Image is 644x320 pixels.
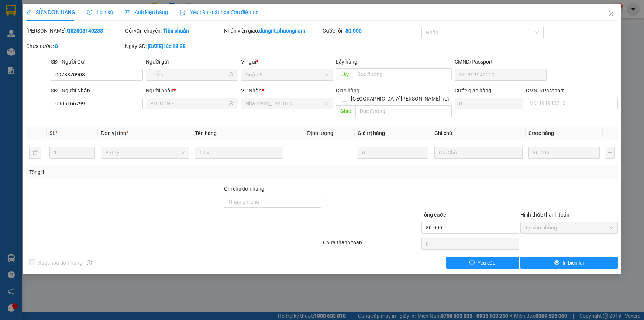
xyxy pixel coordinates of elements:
[125,9,168,15] span: Ảnh kiện hàng
[455,98,523,109] input: Cước giao hàng
[601,4,621,24] button: Close
[146,58,238,66] div: Người gửi
[421,212,446,218] span: Tổng cước
[526,86,618,95] div: CMND/Passport
[336,68,353,80] span: Lấy
[520,212,569,218] label: Hình thức thanh toán
[67,28,103,34] b: Q52508140233
[148,43,186,49] b: [DATE] lúc 18:38
[228,72,234,77] span: user
[355,105,452,117] input: Dọc đường
[431,126,526,140] th: Ghi chú
[455,69,547,81] input: VD: 191943210
[224,196,321,208] input: Ghi chú đơn hàng
[358,130,385,136] span: Giá trị hàng
[520,257,618,269] button: printerIn biên lai
[323,27,420,35] div: Cước rồi :
[358,147,429,159] input: 0
[180,10,186,16] img: icon
[29,147,41,159] button: delete
[345,28,362,34] b: 80.000
[26,42,124,50] div: Chưa cước :
[29,168,249,176] div: Tổng: 1
[125,27,223,35] div: Gói vận chuyển:
[434,147,523,159] input: Ghi Chú
[180,9,258,15] span: Yêu cầu xuất hóa đơn điện tử
[322,238,421,251] div: Chưa thanh toán
[195,147,283,159] input: VD: Bàn, Ghế
[348,95,452,103] span: [GEOGRAPHIC_DATA][PERSON_NAME] nơi
[87,10,92,15] span: clock-circle
[245,69,328,80] span: Quận 5
[51,58,143,66] div: SĐT Người Gửi
[606,147,615,159] button: plus
[101,130,128,136] span: Đơn vị tính
[35,259,85,267] span: Xuất hóa đơn hàng
[146,86,238,95] div: Người nhận
[478,259,496,267] span: Yêu cầu
[336,59,357,65] span: Lấy hàng
[336,88,359,93] span: Giao hàng
[336,105,355,117] span: Giao
[446,257,519,269] button: exclamation-circleYêu cầu
[195,130,217,136] span: Tên hàng
[455,88,491,93] label: Cước giao hàng
[307,130,333,136] span: Định lượng
[528,130,554,136] span: Cước hàng
[26,10,31,15] span: edit
[150,71,227,79] input: Tên người gửi
[150,99,227,108] input: Tên người nhận
[87,9,113,15] span: Lịch sử
[87,260,92,265] span: info-circle
[49,130,55,136] span: SL
[353,68,452,80] input: Dọc đường
[245,98,328,109] span: Nha Trang_18A THĐ
[125,42,223,50] div: Ngày GD:
[241,58,333,66] div: VP gửi
[125,10,130,15] span: picture
[469,260,475,266] span: exclamation-circle
[562,259,584,267] span: In biên lai
[455,58,547,66] div: CMND/Passport
[26,27,124,35] div: [PERSON_NAME]:
[26,9,75,15] span: SỬA ĐƠN HÀNG
[608,11,614,17] span: close
[55,43,58,49] b: 0
[51,86,143,95] div: SĐT Người Nhận
[228,101,234,106] span: user
[525,222,613,233] span: Tại văn phòng
[224,186,265,192] label: Ghi chú đơn hàng
[528,147,600,159] input: 0
[163,28,189,34] b: Tiêu chuẩn
[241,88,262,93] span: VP Nhận
[105,147,185,158] span: Bất kỳ
[259,28,305,34] b: dungnt.phuongnam
[554,260,559,266] span: printer
[224,27,321,35] div: Nhân viên giao:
